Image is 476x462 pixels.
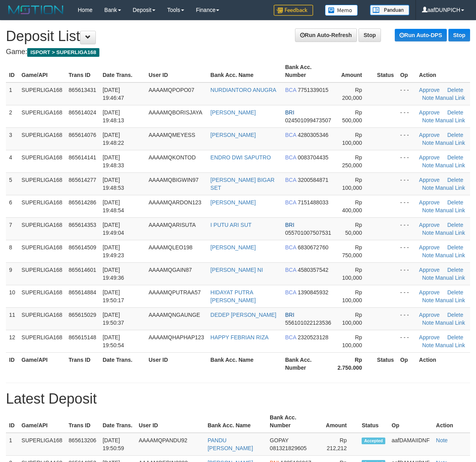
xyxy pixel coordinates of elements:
span: Rp 750,000 [342,244,362,258]
td: 12 [6,330,19,352]
a: Manual Link [435,297,465,303]
th: User ID [136,410,205,433]
th: Date Trans. [99,60,146,82]
span: BCA [285,132,296,138]
td: SUPERLIGA168 [19,172,66,195]
td: aafDAMAIIDNF [388,433,433,456]
th: Bank Acc. Number [267,410,319,433]
th: Status [374,60,397,82]
th: Amount [334,60,374,82]
td: - - - [397,82,416,105]
td: 8 [6,240,19,262]
a: Manual Link [435,320,465,326]
th: Action [433,410,470,433]
span: AAAAMQARDON123 [149,199,202,206]
span: AAAAMQHAPHAP123 [149,334,204,340]
span: [DATE] 19:50:54 [103,334,124,348]
td: SUPERLIGA168 [19,127,66,150]
a: Approve [419,177,440,183]
a: Delete [447,289,463,296]
td: SUPERLIGA168 [19,262,66,285]
span: 3200584871 [298,177,329,183]
span: AAAAMQGAIN87 [149,267,192,273]
a: [PERSON_NAME] [211,199,256,206]
a: [PERSON_NAME] [211,109,256,116]
a: Manual Link [435,275,465,281]
span: 865614353 [69,222,96,228]
img: panduan.png [370,5,409,15]
span: Rp 100,000 [342,312,362,326]
td: 7 [6,217,19,240]
span: [DATE] 19:46:47 [103,87,124,101]
a: Note [422,207,434,213]
td: 4 [6,150,19,172]
td: SUPERLIGA168 [19,105,66,127]
a: Delete [447,177,463,183]
span: BCA [285,177,296,183]
span: BCA [285,154,296,161]
a: Note [422,275,434,281]
td: 5 [6,172,19,195]
span: 6830672760 [298,244,329,251]
th: Op [397,352,416,375]
a: [PERSON_NAME] NI [211,267,263,273]
a: Approve [419,244,440,251]
span: 865615029 [69,312,96,318]
td: SUPERLIGA168 [19,82,66,105]
a: HIDAYAT PUTRA [PERSON_NAME] [211,289,256,303]
a: Note [436,437,448,443]
h1: Deposit List [6,28,470,44]
td: - - - [397,150,416,172]
a: Approve [419,222,440,228]
span: BCA [285,199,296,206]
th: ID [6,60,19,82]
span: AAAAMQLEO198 [149,244,192,251]
td: 3 [6,127,19,150]
th: Bank Acc. Name [207,352,282,375]
h1: Latest Deposit [6,391,470,407]
td: - - - [397,172,416,195]
td: SUPERLIGA168 [19,150,66,172]
span: Rp 400,000 [342,199,362,213]
td: SUPERLIGA168 [19,307,66,330]
a: DEDEP [PERSON_NAME] [211,312,276,318]
a: Approve [419,109,440,116]
img: Button%20Memo.svg [325,5,358,16]
span: Rp 100,000 [342,334,362,348]
span: 865615148 [69,334,96,340]
a: Note [422,117,434,123]
th: Status [374,352,397,375]
span: [DATE] 19:48:22 [103,132,124,146]
a: Note [422,162,434,168]
th: Op [397,60,416,82]
span: 865614141 [69,154,96,161]
a: Run Auto-DPS [395,29,447,41]
a: Delete [447,109,463,116]
a: I PUTU ARI SUT [211,222,252,228]
span: 865614601 [69,267,96,273]
th: Rp 2.750.000 [334,352,374,375]
span: 1390845932 [298,289,329,296]
span: Rp 100,000 [342,132,362,146]
a: Note [422,140,434,146]
a: [PERSON_NAME] [211,132,256,138]
th: Action [416,352,470,375]
span: Rp 100,000 [342,289,362,303]
td: 6 [6,195,19,217]
a: Note [422,297,434,303]
h4: Game: [6,48,470,56]
td: 1 [6,82,19,105]
a: HAPPY FEBRIAN RIZA [211,334,269,340]
td: SUPERLIGA168 [19,433,66,456]
span: AAAAMQPUTRAA57 [149,289,201,296]
a: Approve [419,154,440,161]
td: - - - [397,127,416,150]
span: BRI [285,222,294,228]
th: ID [6,352,19,375]
span: 556101022123536 [285,320,331,326]
a: Stop [448,29,470,41]
span: AAAAMQKONTOD [149,154,196,161]
td: SUPERLIGA168 [19,330,66,352]
td: - - - [397,217,416,240]
span: 081321829605 [270,445,306,451]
